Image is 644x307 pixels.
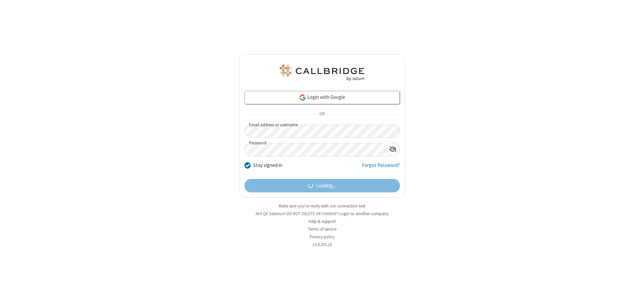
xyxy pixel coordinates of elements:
a: Privacy policy [310,234,335,240]
li: v2.6.351.18 [239,241,405,248]
img: QA Selenium DO NOT DELETE OR CHANGE [278,65,366,81]
a: Terms of service [308,226,336,232]
li: Not QA Selenium DO NOT DELETE OR CHANGE? [239,210,405,217]
span: Loading... [316,182,336,190]
a: Make sure you're ready with our connection test [279,203,365,209]
a: Help & support [309,219,336,224]
input: Password [245,143,386,156]
div: Show password [386,143,399,156]
iframe: Chat [627,290,639,302]
a: Login with Google [245,91,400,104]
button: Loading... [245,179,400,192]
label: Stay signed in [253,162,282,169]
span: OR [317,110,327,119]
input: Email address or username [245,125,400,138]
a: Forgot Password? [362,162,400,174]
img: google-icon.png [299,94,306,101]
button: Login to another company [339,210,388,217]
